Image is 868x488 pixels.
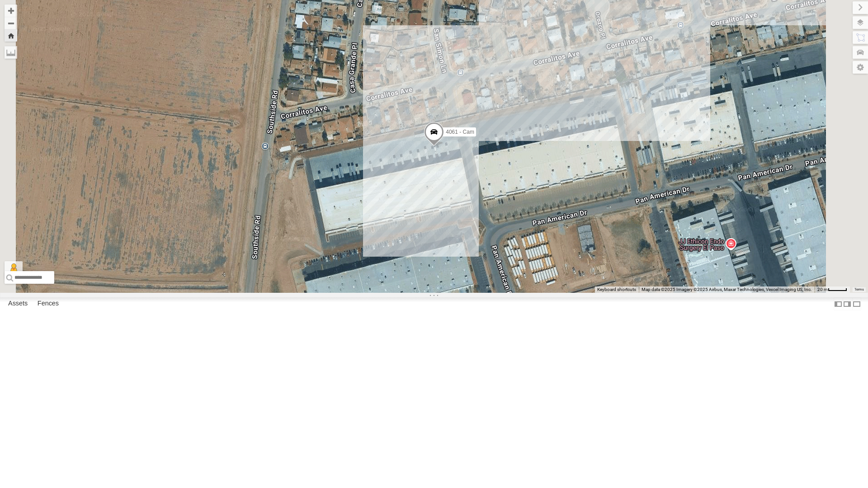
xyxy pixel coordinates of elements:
span: Map data ©2025 Imagery ©2025 Airbus, Maxar Technologies, Vexcel Imaging US, Inc. [642,287,812,292]
label: Dock Summary Table to the Right [843,297,852,310]
a: Terms (opens in new tab) [854,288,864,291]
button: Zoom out [5,17,17,29]
label: Fences [33,298,63,310]
label: Assets [4,298,32,310]
label: Hide Summary Table [852,297,861,310]
button: Keyboard shortcuts [597,286,636,293]
button: Map Scale: 20 m per 39 pixels [815,286,850,293]
label: Dock Summary Table to the Left [834,297,843,310]
button: Zoom Home [5,29,17,42]
button: Drag Pegman onto the map to open Street View [5,261,23,279]
span: 20 m [817,287,828,292]
label: Measure [5,46,17,59]
label: Map Settings [853,61,868,74]
button: Zoom in [5,5,17,17]
span: 4061 - Cam [446,129,474,135]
